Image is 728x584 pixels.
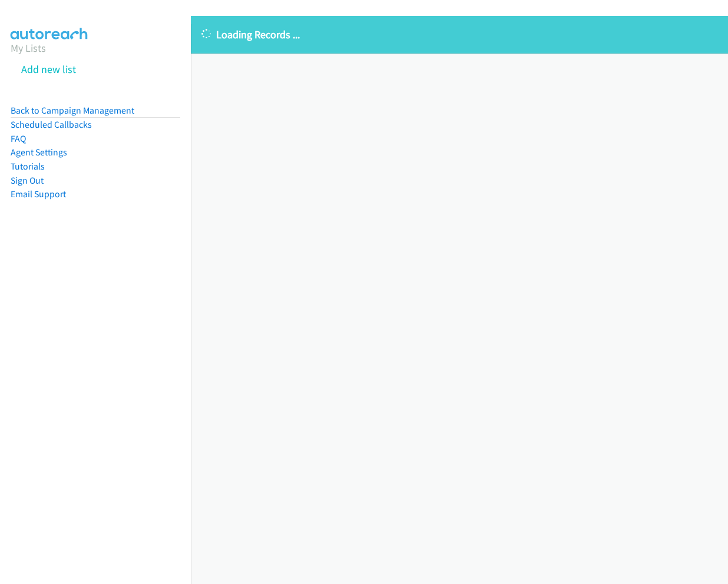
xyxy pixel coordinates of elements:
a: My Lists [11,41,46,55]
a: Agent Settings [11,147,67,158]
a: Scheduled Callbacks [11,119,92,130]
a: Email Support [11,188,66,200]
p: Loading Records ... [201,26,717,42]
a: FAQ [11,133,26,144]
a: Tutorials [11,161,45,172]
a: Back to Campaign Management [11,105,134,116]
a: Add new list [21,62,76,76]
a: Sign Out [11,175,44,186]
